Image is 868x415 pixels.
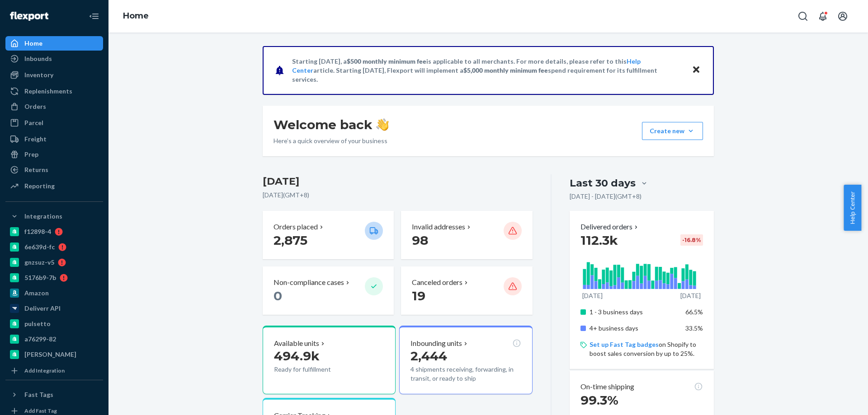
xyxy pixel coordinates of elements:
img: Flexport logo [10,12,48,21]
div: Amazon [24,289,49,298]
span: 2,875 [274,233,307,248]
div: Returns [24,165,48,174]
div: Deliverr API [24,304,61,313]
div: Inbounds [24,54,52,63]
a: gnzsuz-v5 [5,255,103,270]
button: Orders placed 2,875 [263,211,394,259]
a: Amazon [5,286,103,300]
div: -16.8 % [680,234,703,246]
p: on Shopify to boost sales conversion by up to 25%. [590,340,703,358]
div: pulsetto [24,319,51,328]
div: Parcel [24,118,43,127]
span: 33.5% [685,324,703,332]
div: Integrations [24,212,62,221]
p: 4+ business days [590,324,679,333]
a: Deliverr API [5,301,103,316]
a: Parcel [5,116,103,130]
a: Add Integration [5,365,103,376]
p: [DATE] [680,291,701,300]
div: Replenishments [24,87,72,96]
a: pulsetto [5,317,103,331]
a: f12898-4 [5,224,103,239]
a: Home [123,11,149,21]
p: Non-compliance cases [274,277,344,288]
a: Orders [5,99,103,114]
a: Replenishments [5,84,103,98]
p: On-time shipping [580,382,634,392]
div: Reporting [24,182,55,191]
div: a76299-82 [24,335,56,344]
button: Create new [642,122,703,140]
a: Inventory [5,68,103,82]
span: 0 [274,288,282,303]
p: Available units [274,338,319,349]
div: Fast Tags [24,390,53,399]
span: 99.3% [580,392,618,408]
p: 1 - 3 business days [590,308,679,317]
button: Available units494.9kReady for fulfillment [263,326,396,394]
div: Last 30 days [570,176,636,190]
p: [DATE] - [DATE] ( GMT+8 ) [570,192,642,201]
a: Prep [5,147,103,162]
button: Help Center [844,185,861,231]
button: Non-compliance cases 0 [263,266,394,315]
div: Add Integration [24,367,65,374]
span: 98 [412,233,428,248]
div: gnzsuz-v5 [24,258,54,267]
a: 5176b9-7b [5,270,103,285]
button: Integrations [5,209,103,224]
span: 494.9k [274,348,320,364]
span: 66.5% [685,308,703,316]
button: Close Navigation [85,7,103,25]
a: Inbounds [5,51,103,66]
span: 2,444 [410,348,447,364]
span: $5,000 monthly minimum fee [463,66,548,74]
p: [DATE] ( GMT+8 ) [263,191,533,200]
div: Freight [24,135,47,144]
p: 4 shipments receiving, forwarding, in transit, or ready to ship [410,365,521,383]
a: a76299-82 [5,332,103,346]
div: 6e639d-fc [24,242,55,252]
button: Open notifications [814,7,832,25]
div: 5176b9-7b [24,273,56,282]
span: 112.3k [580,233,618,248]
button: Invalid addresses 98 [401,211,532,259]
a: Home [5,36,103,51]
img: hand-wave emoji [376,118,389,131]
button: Fast Tags [5,387,103,402]
button: Canceled orders 19 [401,266,532,315]
div: Home [24,39,42,48]
button: Inbounding units2,4444 shipments receiving, forwarding, in transit, or ready to ship [399,326,532,394]
span: 19 [412,288,425,303]
div: [PERSON_NAME] [24,350,76,359]
h3: [DATE] [263,174,533,189]
div: Orders [24,102,46,111]
div: f12898-4 [24,227,51,236]
a: Reporting [5,179,103,193]
h1: Welcome back [274,117,389,133]
p: Here’s a quick overview of your business [274,136,389,145]
div: Prep [24,150,38,159]
p: Inbounding units [410,338,462,349]
button: Open Search Box [794,7,812,25]
p: Invalid addresses [412,222,465,232]
div: Add Fast Tag [24,407,57,415]
p: Ready for fulfillment [274,365,358,374]
a: Returns [5,163,103,177]
button: Delivered orders [580,222,640,232]
p: Orders placed [274,222,318,232]
a: Freight [5,132,103,146]
p: Starting [DATE], a is applicable to all merchants. For more details, please refer to this article... [292,57,683,84]
button: Close [690,64,702,77]
a: [PERSON_NAME] [5,347,103,362]
a: Set up Fast Tag badges [590,340,659,348]
p: Canceled orders [412,277,462,288]
span: $500 monthly minimum fee [347,57,426,65]
button: Open account menu [834,7,852,25]
a: 6e639d-fc [5,240,103,254]
p: [DATE] [582,291,603,300]
ol: breadcrumbs [116,3,156,29]
div: Inventory [24,70,53,79]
